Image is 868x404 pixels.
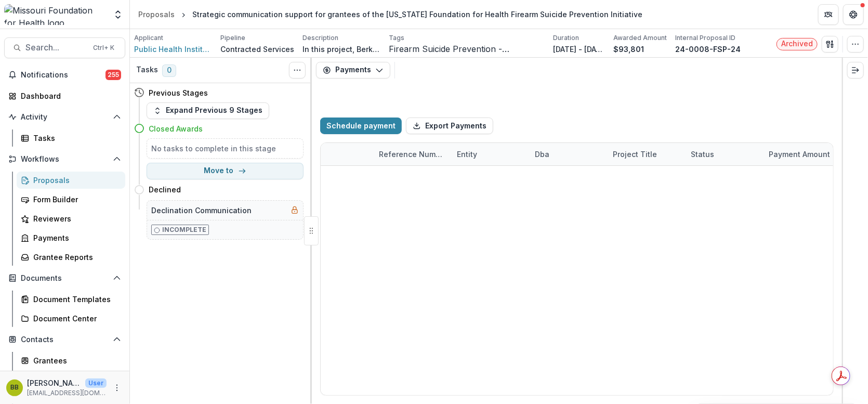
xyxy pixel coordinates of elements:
h4: Closed Awards [149,123,203,134]
button: Partners [818,4,839,25]
a: Public Health Institute [134,44,212,55]
div: Tasks [33,133,117,144]
div: Dba [529,143,607,165]
button: Move to [147,163,304,179]
div: Reference Number [373,149,451,160]
div: Dba [529,149,556,160]
div: Strategic communication support for grantees of the [US_STATE] Foundation for Health Firearm Suic... [192,9,642,20]
div: Form Builder [33,194,117,205]
h4: Declined [149,184,181,195]
div: Reference Number [373,143,451,165]
h5: No tasks to complete in this stage [151,143,299,154]
p: 24-0008-FSP-24 [675,44,741,55]
div: Document Templates [33,294,117,305]
button: Open Documents [4,270,125,286]
div: Status [685,143,762,165]
div: Entity [451,143,529,165]
p: Applicant [134,33,163,43]
button: Expand Previous 9 Stages [147,102,269,119]
div: Grantee Reports [33,252,117,263]
p: $93,801 [613,44,644,55]
p: Pipeline [220,33,245,43]
div: Status [685,149,720,160]
p: Tags [389,33,404,43]
p: Internal Proposal ID [675,33,735,43]
span: Documents [21,274,109,283]
h5: Declination Communication [151,205,252,216]
button: Expand right [847,62,864,79]
span: Workflows [21,155,109,164]
span: Firearm Suicide Prevention - Communication Activities [389,44,545,54]
span: Contacts [21,335,109,344]
button: Export Payments [406,118,493,134]
span: Archived [781,40,813,48]
a: Proposals [134,7,179,22]
button: Open Workflows [4,151,125,167]
div: Proposals [138,9,175,20]
div: Ctrl + K [91,42,116,54]
span: 0 [162,64,176,77]
p: In this project, Berkeley Media Studies Group (BMSG), a program of the Public Health Institute, w... [303,44,380,55]
a: Proposals [17,172,125,189]
button: Schedule payment [320,118,402,134]
a: Document Center [17,310,125,327]
button: Open entity switcher [111,4,125,25]
p: [DATE] - [DATE] [553,44,605,55]
a: Form Builder [17,191,125,208]
div: Dashboard [21,90,117,101]
p: User [85,379,107,388]
div: Payment Amount [762,143,840,165]
button: Search... [4,37,125,58]
a: Grantee Reports [17,249,125,266]
div: Payment Amount [762,149,836,160]
div: Document Center [33,313,117,324]
div: Brandy Boyer [10,384,19,391]
div: Project Title [607,143,685,165]
a: Grantees [17,352,125,369]
p: Description [303,33,338,43]
button: Open Activity [4,109,125,125]
a: Payments [17,229,125,246]
div: Payments [33,232,117,243]
a: Dashboard [4,87,125,105]
p: [EMAIL_ADDRESS][DOMAIN_NAME] [27,388,107,398]
button: Open Contacts [4,331,125,348]
nav: breadcrumb [134,7,647,22]
span: Activity [21,113,109,122]
div: Reviewers [33,213,117,224]
p: [PERSON_NAME] [27,377,81,388]
h4: Previous Stages [149,87,208,98]
div: Project Title [607,149,663,160]
button: Notifications255 [4,67,125,83]
img: Missouri Foundation for Health logo [4,4,107,25]
p: Awarded Amount [613,33,667,43]
a: Reviewers [17,210,125,227]
button: Payments [316,62,390,79]
button: Toggle View Cancelled Tasks [289,62,306,79]
div: Proposals [33,175,117,186]
p: Incomplete [162,225,206,234]
span: 255 [106,70,121,80]
p: Contracted Services [220,44,294,55]
button: More [111,382,123,394]
button: Get Help [843,4,864,25]
div: Grantees [33,355,117,366]
h3: Tasks [136,66,158,74]
div: Entity [451,149,483,160]
span: Notifications [21,71,106,80]
a: Document Templates [17,291,125,308]
span: Search... [25,43,87,53]
a: Tasks [17,129,125,147]
p: Duration [553,33,579,43]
